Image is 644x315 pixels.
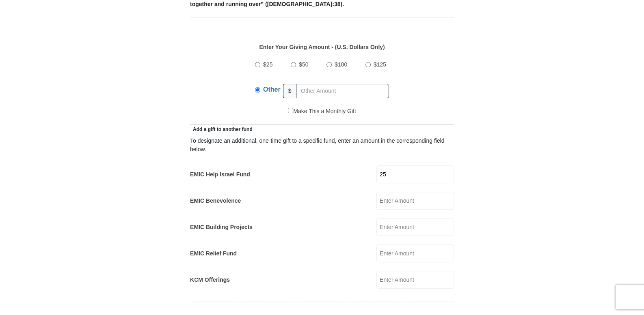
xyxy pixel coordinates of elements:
[374,61,386,68] span: $125
[263,86,281,93] span: Other
[335,61,347,68] span: $100
[190,223,253,231] label: EMIC Building Projects
[190,249,237,258] label: EMIC Relief Fund
[288,108,293,113] input: Make This a Monthly Gift
[296,84,389,98] input: Other Amount
[376,271,454,289] input: Enter Amount
[190,137,454,154] div: To designate an additional, one-time gift to a specific fund, enter an amount in the correspondin...
[190,126,253,132] span: Add a gift to another fund
[190,197,241,205] label: EMIC Benevolence
[376,165,454,183] input: Enter Amount
[259,44,385,50] strong: Enter Your Giving Amount - (U.S. Dollars Only)
[288,107,356,116] label: Make This a Monthly Gift
[263,61,272,68] span: $25
[190,276,230,284] label: KCM Offerings
[299,61,308,68] span: $50
[283,84,297,98] span: $
[376,192,454,210] input: Enter Amount
[190,170,250,179] label: EMIC Help Israel Fund
[376,218,454,236] input: Enter Amount
[376,244,454,262] input: Enter Amount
